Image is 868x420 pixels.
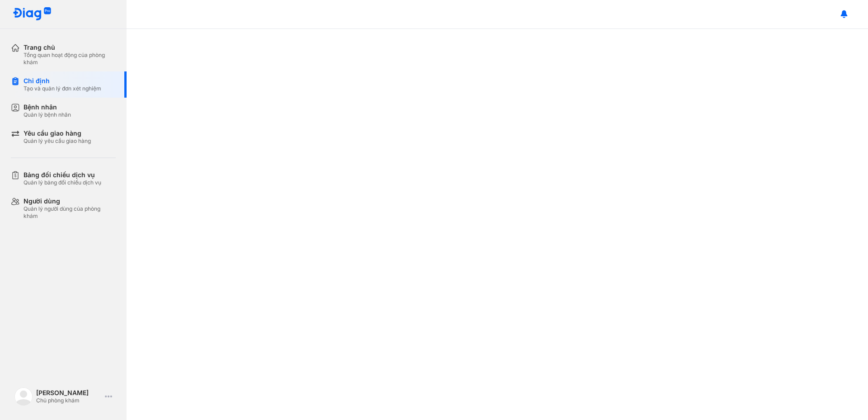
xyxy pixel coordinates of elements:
div: Quản lý bệnh nhân [24,111,71,118]
div: Quản lý bảng đối chiếu dịch vụ [24,179,101,186]
div: Tạo và quản lý đơn xét nghiệm [24,85,101,92]
div: Trang chủ [24,43,116,52]
div: Người dùng [24,197,116,205]
div: Quản lý người dùng của phòng khám [24,205,116,220]
div: Bệnh nhân [24,103,71,111]
img: logo [13,7,52,21]
div: Chủ phòng khám [36,397,101,404]
div: Chỉ định [24,77,101,85]
div: Tổng quan hoạt động của phòng khám [24,52,116,66]
div: Bảng đối chiếu dịch vụ [24,171,101,179]
div: Quản lý yêu cầu giao hàng [24,137,91,145]
div: [PERSON_NAME] [36,389,101,397]
img: logo [14,387,33,406]
div: Yêu cầu giao hàng [24,129,91,137]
